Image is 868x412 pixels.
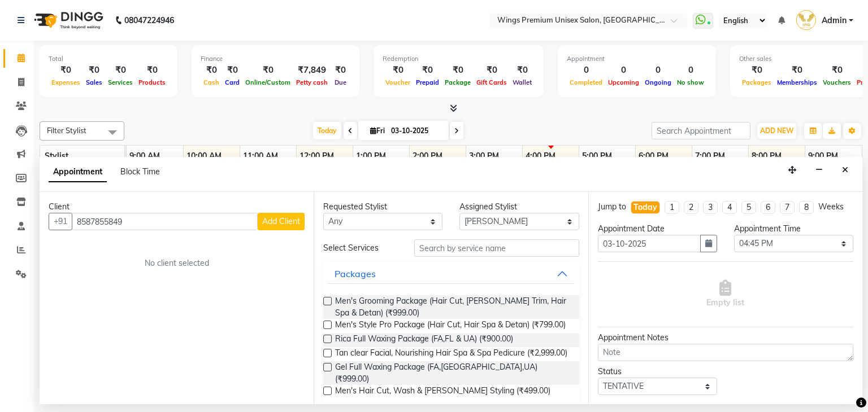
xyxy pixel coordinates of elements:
[692,148,728,164] a: 7:00 PM
[49,162,107,182] span: Appointment
[442,64,474,77] div: ₹0
[799,201,814,214] li: 8
[258,213,305,230] button: Add Client
[636,148,671,164] a: 6:00 PM
[474,78,510,86] span: Gift Cards
[523,148,558,164] a: 4:00 PM
[136,78,168,86] span: Products
[76,257,277,269] div: No client selected
[796,10,816,30] img: Admin
[262,216,300,226] span: Add Client
[741,201,756,214] li: 5
[703,201,718,214] li: 3
[774,64,820,77] div: ₹0
[328,264,574,284] button: Packages
[315,242,406,254] div: Select Services
[83,64,105,77] div: ₹0
[734,223,853,235] div: Appointment Time
[780,201,795,214] li: 7
[567,64,605,77] div: 0
[510,64,535,77] div: ₹0
[29,5,106,36] img: logo
[805,148,841,164] a: 9:00 PM
[598,235,701,252] input: yyyy-mm-dd
[353,148,389,164] a: 1:00 PM
[822,15,847,27] span: Admin
[242,78,293,86] span: Online/Custom
[49,213,72,230] button: +91
[598,201,626,213] div: Jump to
[510,78,535,86] span: Wallet
[49,78,83,86] span: Expenses
[598,366,717,378] div: Status
[442,78,474,86] span: Package
[739,64,774,77] div: ₹0
[201,64,222,77] div: ₹0
[414,239,579,257] input: Search by service name
[760,126,793,135] span: ADD NEW
[47,126,86,135] span: Filter Stylist
[757,123,796,139] button: ADD NEW
[242,64,293,77] div: ₹0
[459,201,579,213] div: Assigned Stylist
[598,223,717,235] div: Appointment Date
[49,201,305,213] div: Client
[567,78,605,86] span: Completed
[136,64,168,77] div: ₹0
[388,122,444,139] input: 2025-10-03
[45,151,68,161] span: Stylist
[201,78,222,86] span: Cash
[297,148,337,164] a: 12:00 PM
[722,201,737,214] li: 4
[49,64,83,77] div: ₹0
[665,201,679,214] li: 1
[105,64,136,77] div: ₹0
[222,64,242,77] div: ₹0
[72,213,258,230] input: Search by Name/Mobile/Email/Code
[739,78,774,86] span: Packages
[367,126,388,135] span: Fri
[633,201,657,213] div: Today
[474,64,510,77] div: ₹0
[240,148,281,164] a: 11:00 AM
[222,78,242,86] span: Card
[335,385,550,399] span: Men's Hair Cut, Wash & [PERSON_NAME] Styling (₹499.00)
[413,64,442,77] div: ₹0
[335,333,513,347] span: Rica Full Waxing Package (FA,FL & UA) (₹900.00)
[774,78,820,86] span: Memberships
[83,78,105,86] span: Sales
[837,161,853,179] button: Close
[335,267,376,280] div: Packages
[674,78,707,86] span: No show
[335,361,570,385] span: Gel Full Waxing Package (FA,[GEOGRAPHIC_DATA],UA) (₹999.00)
[335,347,567,361] span: Tan clear Facial, Nourishing Hair Spa & Spa Pedicure (₹2,999.00)
[642,78,674,86] span: Ongoing
[184,148,224,164] a: 10:00 AM
[642,64,674,77] div: 0
[652,122,750,139] input: Search Appointment
[124,5,174,36] b: 08047224946
[749,148,784,164] a: 8:00 PM
[410,148,445,164] a: 2:00 PM
[820,78,854,86] span: Vouchers
[332,78,349,86] span: Due
[567,54,707,64] div: Appointment
[105,78,136,86] span: Services
[820,64,854,77] div: ₹0
[335,319,566,333] span: Men's Style Pro Package (Hair Cut, Hair Spa & Detan) (₹799.00)
[579,148,615,164] a: 5:00 PM
[674,64,707,77] div: 0
[293,78,331,86] span: Petty cash
[706,280,744,309] span: Empty list
[127,148,163,164] a: 9:00 AM
[335,295,570,319] span: Men's Grooming Package (Hair Cut, [PERSON_NAME] Trim, Hair Spa & Detan) (₹999.00)
[383,54,535,64] div: Redemption
[413,78,442,86] span: Prepaid
[323,201,442,213] div: Requested Stylist
[605,78,642,86] span: Upcoming
[293,64,331,77] div: ₹7,849
[120,166,160,177] span: Block Time
[331,64,350,77] div: ₹0
[313,122,341,139] span: Today
[383,78,413,86] span: Voucher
